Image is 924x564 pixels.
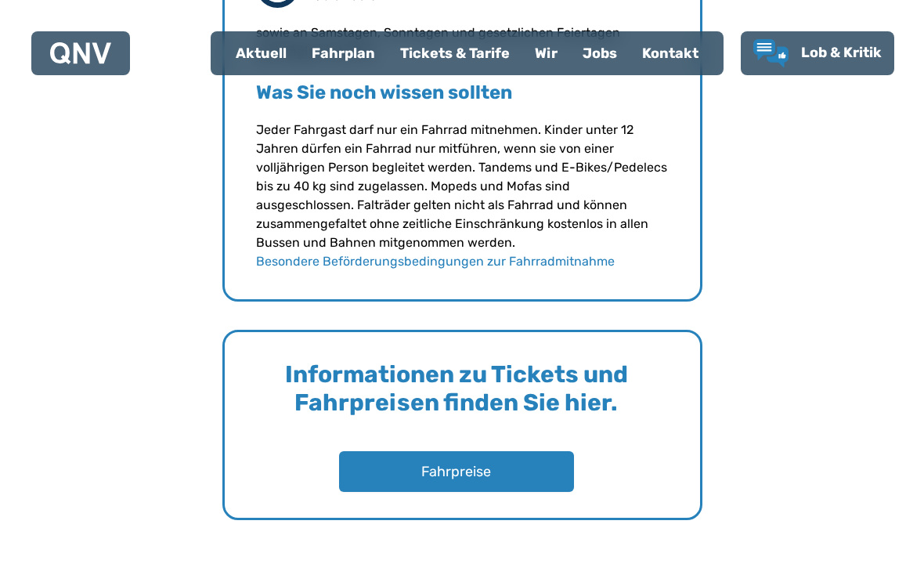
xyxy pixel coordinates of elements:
[50,38,111,69] a: QNV Logo
[256,254,615,269] a: Besondere Beförderungsbedingungen zur Fahrradmitnahme
[522,33,570,74] a: Wir
[246,360,667,417] h4: Informationen zu Tickets und Fahrpreisen finden Sie hier.
[256,23,669,61] div: sowie an Samstagen, Sonntagen und gesetzlichen Feiertagen ganztägig kostenlos.
[801,44,882,61] span: Lob & Kritik
[753,39,882,67] a: Lob & Kritik
[256,80,669,105] h4: Was Sie noch wissen sollten
[50,42,111,64] img: QNV Logo
[339,451,574,492] button: Fahrpreise
[570,33,630,74] a: Jobs
[630,33,711,74] a: Kontakt
[299,33,388,74] a: Fahrplan
[256,121,669,271] div: Jeder Fahrgast darf nur ein Fahrrad mitnehmen. Kinder unter 12 Jahren dürfen ein Fahrrad nur mitf...
[223,33,299,74] a: Aktuell
[388,33,522,74] a: Tickets & Tarife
